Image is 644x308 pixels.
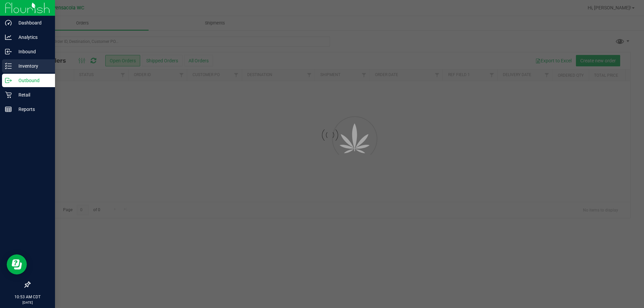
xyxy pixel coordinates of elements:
[3,294,52,300] p: 10:53 AM CDT
[5,63,12,69] inline-svg: Inventory
[3,300,52,305] p: [DATE]
[5,91,12,98] inline-svg: Retail
[5,48,12,55] inline-svg: Inbound
[5,34,12,41] inline-svg: Analytics
[12,48,52,56] p: Inbound
[12,19,52,27] p: Dashboard
[12,33,52,41] p: Analytics
[5,19,12,26] inline-svg: Dashboard
[12,91,52,99] p: Retail
[12,105,52,113] p: Reports
[5,106,12,113] inline-svg: Reports
[12,62,52,70] p: Inventory
[12,76,52,84] p: Outbound
[7,254,27,274] iframe: Resource center
[5,77,12,84] inline-svg: Outbound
